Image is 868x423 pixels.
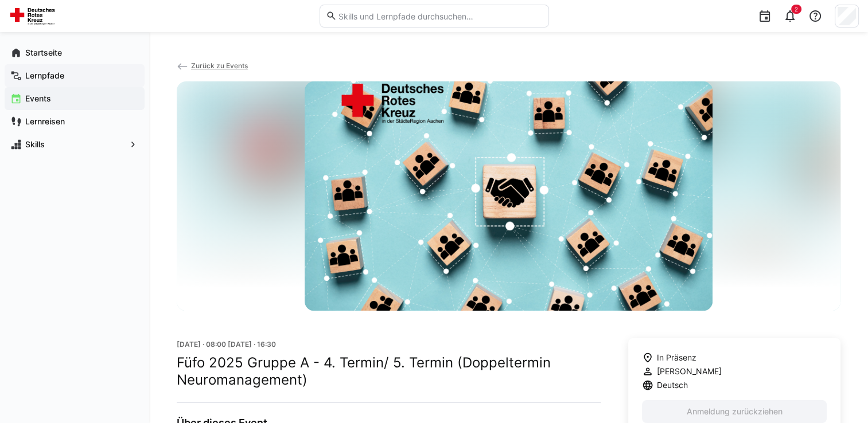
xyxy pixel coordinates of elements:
span: [PERSON_NAME] [657,366,722,377]
span: 2 [795,6,798,13]
h2: Füfo 2025 Gruppe A - 4. Termin/ 5. Termin (Doppeltermin Neuromanagement) [177,354,601,389]
span: [DATE] · 08:00 [DATE] · 16:30 [177,340,276,348]
span: Anmeldung zurückziehen [685,406,784,417]
button: Anmeldung zurückziehen [642,400,827,423]
input: Skills und Lernpfade durchsuchen… [337,11,542,21]
span: In Präsenz [657,352,696,363]
span: Deutsch [657,379,688,391]
span: Zurück zu Events [191,61,248,70]
a: Zurück zu Events [177,61,248,70]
